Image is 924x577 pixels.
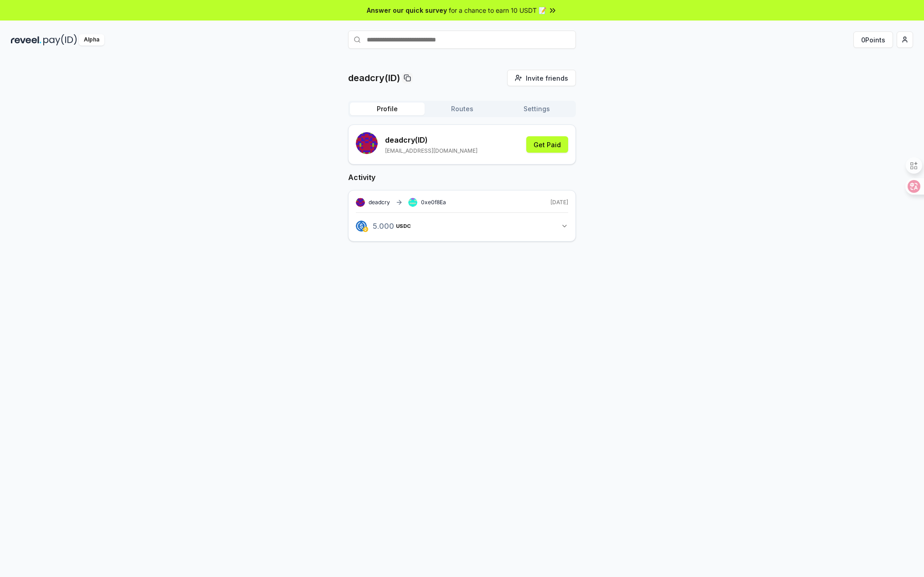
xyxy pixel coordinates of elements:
[385,134,477,145] p: deadcry (ID)
[350,103,425,115] button: Profile
[853,31,893,48] button: 0Points
[449,5,546,15] span: for a chance to earn 10 USDT 📝
[367,5,447,15] span: Answer our quick survey
[369,199,390,206] span: deadcry
[11,34,41,46] img: reveel_dark
[550,199,568,206] span: [DATE]
[421,199,446,206] span: 0xe0f8Ea
[79,34,104,46] div: Alpha
[385,147,477,155] p: [EMAIL_ADDRESS][DOMAIN_NAME]
[363,227,368,232] img: logo.png
[348,72,400,84] p: deadcry(ID)
[356,221,367,232] img: logo.png
[348,172,576,183] h2: Activity
[396,223,411,229] span: USDC
[425,103,499,115] button: Routes
[526,73,568,83] span: Invite friends
[356,218,568,234] button: 5.000USDC
[43,34,77,46] img: pay_id
[507,70,576,86] button: Invite friends
[499,103,574,115] button: Settings
[526,136,568,153] button: Get Paid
